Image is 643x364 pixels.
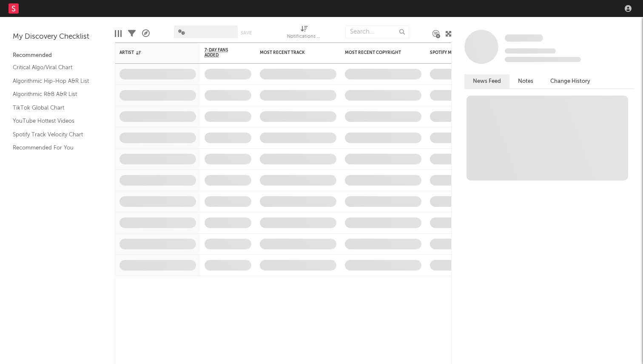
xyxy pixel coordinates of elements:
[13,76,94,86] a: Algorithmic Hip-Hop A&R List
[205,48,239,58] span: 7-Day Fans Added
[505,48,556,54] span: Tracking Since: [DATE]
[13,63,94,72] a: Critical Algo/Viral Chart
[505,57,581,62] span: 0 fans last week
[13,90,94,99] a: Algorithmic R&B A&R List
[13,116,94,126] a: YouTube Hottest Videos
[345,25,409,38] input: Search...
[142,21,150,46] div: A&R Pipeline
[128,21,136,46] div: Filters
[505,34,543,42] span: Some Artist
[542,74,599,88] button: Change History
[287,21,321,46] div: Notifications (Artist)
[13,130,94,139] a: Spotify Track Velocity Chart
[287,32,321,42] div: Notifications (Artist)
[13,103,94,113] a: TikTok Global Chart
[260,50,324,55] div: Most Recent Track
[464,74,509,88] button: News Feed
[13,32,102,42] div: My Discovery Checklist
[119,50,183,55] div: Artist
[241,31,252,35] button: Save
[345,50,409,55] div: Most Recent Copyright
[509,74,542,88] button: Notes
[13,143,94,152] a: Recommended For You
[505,34,543,42] a: Some Artist
[115,21,122,46] div: Edit Columns
[430,50,494,55] div: Spotify Monthly Listeners
[13,51,102,61] div: Recommended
